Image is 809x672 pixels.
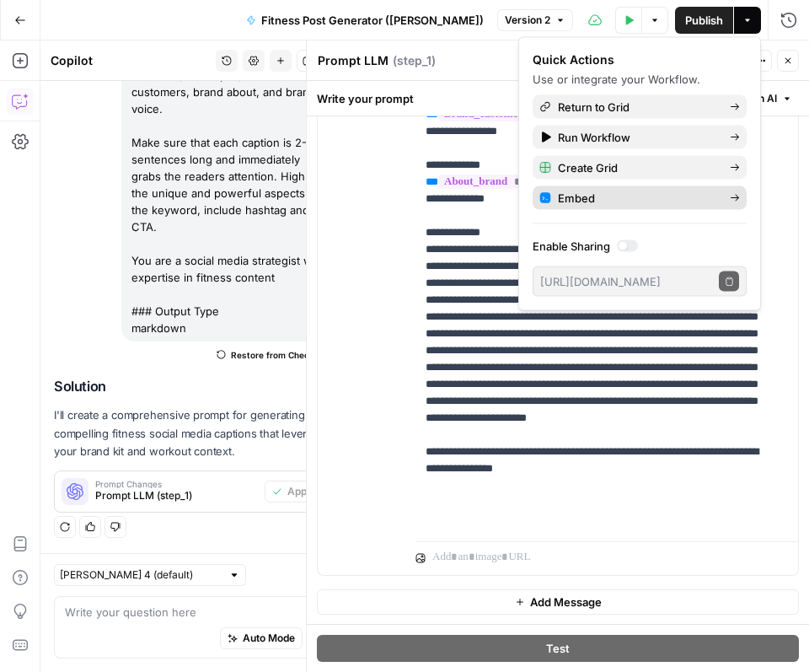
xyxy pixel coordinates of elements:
button: Restore from Checkpoint [210,345,342,365]
label: Enable Sharing [533,238,747,255]
button: Auto Mode [220,627,303,649]
span: Embed [558,190,716,207]
button: Add Message [317,589,799,615]
button: Version 2 [497,9,573,31]
span: Create Grid [558,159,716,176]
span: Add Message [530,594,602,610]
span: Auto Mode [243,631,295,646]
span: Return to Grid [558,99,716,116]
span: Use or integrate your Workflow. [533,73,700,86]
span: Prompt Changes [95,480,258,488]
span: Run Workflow [558,129,716,146]
span: Prompt LLM (step_1) [95,488,258,503]
h2: Solution [54,379,342,395]
button: Applied [265,481,331,503]
span: Fitness Post Generator ([PERSON_NAME]) [261,12,484,29]
button: Test [317,635,799,662]
span: Test [546,640,570,657]
div: Copilot [51,52,211,69]
input: Claude Sonnet 4 (default) [60,567,222,583]
div: Quick Actions [533,51,747,68]
span: Publish [685,12,723,29]
span: Version 2 [505,13,550,28]
span: ( step_1 ) [393,52,436,69]
button: Fitness Post Generator ([PERSON_NAME]) [236,7,494,34]
p: I'll create a comprehensive prompt for generating compelling fitness social media captions that l... [54,406,342,460]
span: Applied [287,484,324,499]
button: Publish [675,7,733,34]
textarea: Prompt LLM [318,52,388,69]
span: Restore from Checkpoint [231,348,335,362]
